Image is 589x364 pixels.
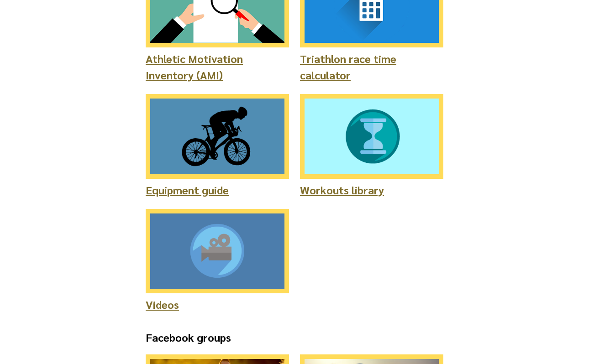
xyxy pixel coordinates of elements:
[146,94,289,178] img: Equipment guide
[300,94,443,178] img: Sand timer
[146,329,443,345] h2: Facebook groups
[146,51,243,82] a: Athletic Motivation Inventory (AMI)
[146,209,289,293] img: Video camera
[300,51,396,82] a: Triathlon race time calculator
[146,297,179,312] a: Videos
[146,182,229,197] a: Equipment guide
[300,182,384,197] a: Workouts library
